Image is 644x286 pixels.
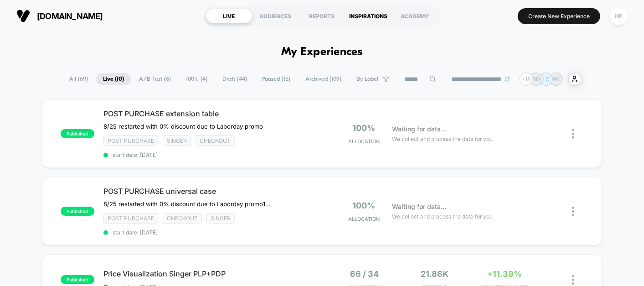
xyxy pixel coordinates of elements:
[196,135,235,146] span: checkout
[610,7,628,25] div: HE
[216,73,254,85] span: Draft ( 44 )
[345,9,392,23] div: INSPIRATIONS
[103,229,322,236] span: start date: [DATE]
[505,76,510,82] img: end
[518,8,600,24] button: Create New Experience
[206,9,252,23] div: LIVE
[350,269,379,279] span: 66 / 34
[348,216,380,222] span: Allocation
[488,269,522,279] span: +11.39%
[16,9,30,23] img: Visually logo
[392,135,493,143] span: We collect and process the data for you
[532,76,540,83] p: BD
[353,201,376,210] span: 100%
[61,207,94,216] span: published
[61,275,94,284] span: published
[103,109,322,118] span: POST PURCHASE extension table
[299,73,348,85] span: Archived ( 109 )
[103,135,158,146] span: Post Purchase
[61,129,94,138] span: published
[37,11,103,21] span: [DOMAIN_NAME]
[103,213,158,224] span: Post Purchase
[543,76,550,83] p: LC
[179,73,214,85] span: 100% ( 4 )
[421,269,448,279] span: 21.86k
[206,213,235,224] span: Singer
[252,9,299,23] div: AUDIENCES
[607,7,630,26] button: HE
[572,207,574,216] img: close
[103,187,322,196] span: POST PURCHASE universal case
[103,123,263,130] span: 8/25 restarted with 0% discount due to Laborday promo
[392,124,446,134] span: Waiting for data...
[392,9,438,23] div: ACADEMY
[281,46,363,59] h1: My Experiences
[132,73,178,85] span: A/B Test ( 6 )
[520,73,533,86] div: + 18
[163,213,202,224] span: checkout
[353,123,376,133] span: 100%
[14,9,106,23] button: [DOMAIN_NAME]
[392,212,493,221] span: We collect and process the data for you
[572,129,574,139] img: close
[572,275,574,285] img: close
[299,9,345,23] div: REPORTS
[62,73,95,85] span: All ( 69 )
[103,200,273,208] span: 8/25 restarted with 0% discount due to Laborday promo10% off 6% CR8/15 restarted to incl all top ...
[96,73,131,85] span: Live ( 10 )
[163,135,191,146] span: Singer
[392,202,446,212] span: Waiting for data...
[348,138,380,145] span: Allocation
[103,151,322,158] span: start date: [DATE]
[553,76,560,83] p: PK
[103,269,322,278] span: Price Visualization Singer PLP+PDP
[356,76,378,83] span: By Label
[255,73,297,85] span: Paused ( 15 )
